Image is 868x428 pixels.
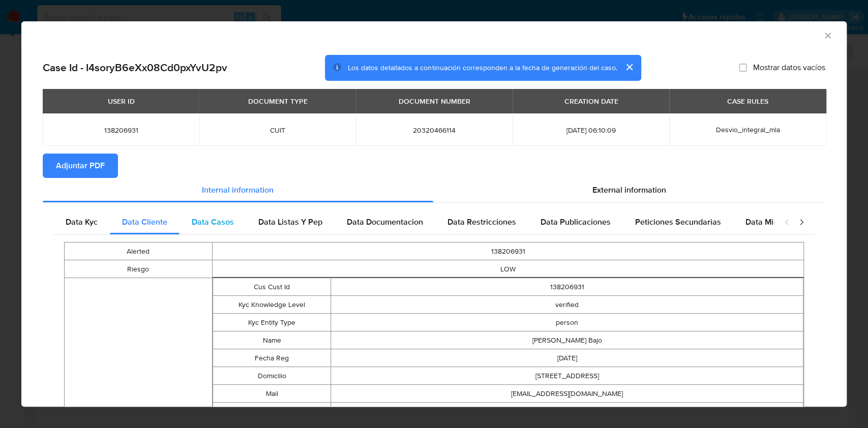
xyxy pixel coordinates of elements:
[823,30,832,40] button: Cerrar ventana
[56,155,105,177] span: Adjuntar PDF
[21,21,847,407] div: closure-recommendation-modal
[212,260,803,278] td: LOW
[739,64,747,72] input: Mostrar datos vacíos
[213,314,331,331] td: Kyc Entity Type
[55,126,187,135] span: 138206931
[347,216,423,228] span: Data Documentacion
[53,210,774,234] div: Detailed internal info
[212,242,803,260] td: 138206931
[43,154,118,178] button: Adjuntar PDF
[192,216,234,228] span: Data Casos
[558,93,624,110] div: CREATION DATE
[541,216,611,228] span: Data Publicaciones
[447,216,516,228] span: Data Restricciones
[213,385,331,403] td: Mail
[331,278,803,296] td: 138206931
[213,278,331,296] td: Cus Cust Id
[331,403,803,420] td: [PERSON_NAME]
[213,349,331,367] td: Fecha Reg
[331,367,803,385] td: [STREET_ADDRESS]
[348,63,617,73] span: Los datos detallados a continuación corresponden a la fecha de generación del caso.
[331,349,803,367] td: [DATE]
[258,216,322,228] span: Data Listas Y Pep
[212,126,344,135] span: CUIT
[43,61,227,74] h2: Case Id - I4soryB6eXx08Cd0pxYvU2pv
[102,93,141,110] div: USER ID
[331,331,803,349] td: [PERSON_NAME] Bajo
[202,184,274,196] span: Internal information
[213,403,331,420] td: Brand Name
[65,260,213,278] td: Riesgo
[635,216,721,228] span: Peticiones Secundarias
[393,93,476,110] div: DOCUMENT NUMBER
[331,314,803,331] td: person
[65,242,213,260] td: Alerted
[721,93,774,110] div: CASE RULES
[753,63,825,73] span: Mostrar datos vacíos
[368,126,500,135] span: 20320466114
[66,216,98,228] span: Data Kyc
[43,178,825,202] div: Detailed info
[715,125,780,135] span: Desvio_integral_mla
[213,331,331,349] td: Name
[213,367,331,385] td: Domicilio
[331,385,803,403] td: [EMAIL_ADDRESS][DOMAIN_NAME]
[745,216,801,228] span: Data Minoridad
[617,55,641,79] button: cerrar
[592,184,666,196] span: External information
[122,216,167,228] span: Data Cliente
[331,296,803,314] td: verified
[525,126,657,135] span: [DATE] 06:10:09
[242,93,314,110] div: DOCUMENT TYPE
[213,296,331,314] td: Kyc Knowledge Level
